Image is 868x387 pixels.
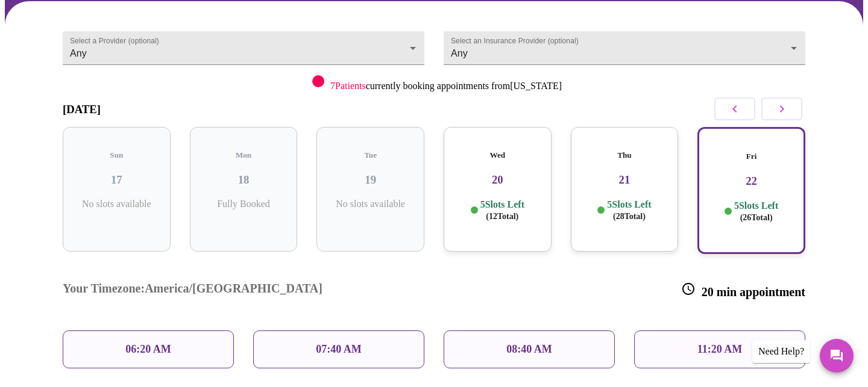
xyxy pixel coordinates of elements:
p: 08:40 AM [506,343,552,356]
span: ( 12 Total) [486,212,518,221]
span: ( 26 Total) [740,213,773,222]
p: 11:20 AM [697,343,743,356]
h5: Mon [200,150,288,160]
h3: Your Timezone: America/[GEOGRAPHIC_DATA] [63,282,322,299]
h3: 18 [200,173,288,187]
p: 5 Slots Left [734,200,778,223]
h5: Thu [580,150,669,160]
div: Need Help? [752,340,810,363]
p: currently booking appointments from [US_STATE] [330,81,562,91]
p: No slots available [72,199,161,209]
p: 5 Slots Left [607,199,651,222]
h5: Tue [326,150,415,160]
p: 5 Slots Left [480,199,524,222]
div: Any [63,31,424,65]
h3: [DATE] [63,103,101,116]
h5: Sun [72,150,161,160]
p: 06:20 AM [125,343,171,356]
div: Any [444,31,805,65]
span: 7 Patients [330,81,366,91]
p: No slots available [326,199,415,209]
button: Messages [820,339,854,373]
h3: 20 [453,173,542,187]
h5: Wed [453,150,542,160]
h3: 20 min appointment [681,282,805,299]
p: 07:40 AM [316,343,362,356]
p: Fully Booked [200,199,288,209]
h3: 21 [580,173,669,187]
h5: Fri [708,152,794,161]
h3: 19 [326,173,415,187]
span: ( 28 Total) [613,212,646,221]
h3: 22 [708,175,794,188]
h3: 17 [72,173,161,187]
